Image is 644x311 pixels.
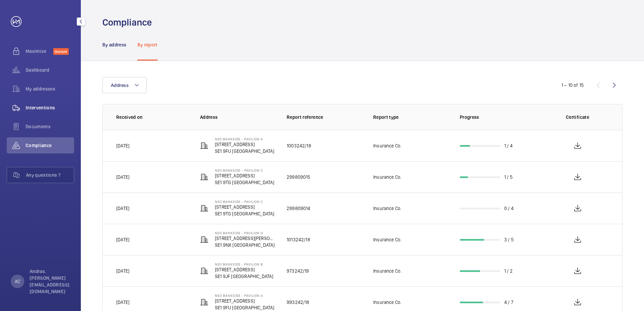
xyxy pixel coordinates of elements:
p: 973242/19 [287,268,309,274]
span: Documents [26,123,74,130]
p: Insurance Co. [373,268,401,274]
p: Neo Bankside - Pavilion A [215,293,275,298]
p: Neo Bankside - Pavilion B [215,262,273,266]
p: 3 / 5 [504,236,514,243]
button: Address [102,77,147,93]
span: Discover [53,48,69,55]
p: 4 / 7 [504,299,513,306]
p: Certificate [546,114,609,120]
p: [DATE] [116,268,129,274]
p: [DATE] [116,299,129,306]
p: Insurance Co. [373,236,401,243]
span: Any questions ? [26,172,74,178]
p: AC [15,278,20,285]
p: SE1 9FU [GEOGRAPHIC_DATA] [215,304,275,311]
p: [DATE] [116,174,129,180]
p: Report type [373,114,449,120]
p: Received on [116,114,189,120]
span: Address [111,82,129,88]
p: Progress [460,114,536,120]
p: 299809015 [287,174,311,180]
p: [STREET_ADDRESS] [215,141,275,148]
p: SE1 9NX [GEOGRAPHIC_DATA] [215,242,276,248]
p: Andras. [PERSON_NAME][EMAIL_ADDRESS][DOMAIN_NAME] [30,268,70,295]
p: [DATE] [116,236,129,243]
p: Address [200,114,276,120]
p: 1013242/18 [287,236,310,243]
p: Neo Bankside - Pavilion C [215,168,275,172]
p: [STREET_ADDRESS] [215,298,275,304]
p: Neo Bankside - Pavilion D [215,231,276,235]
p: SE1 9FU [GEOGRAPHIC_DATA] [215,148,275,154]
p: 1 / 2 [504,268,513,274]
p: Insurance Co. [373,174,401,180]
span: Maximize [26,48,53,55]
p: Neo Bankside - Pavilion C [215,200,275,204]
p: SE1 9JF [GEOGRAPHIC_DATA] [215,273,273,280]
p: [DATE] [116,142,129,149]
p: 0 / 4 [504,205,514,212]
p: 993242/18 [287,299,310,306]
p: Insurance Co. [373,299,401,306]
p: Insurance Co. [373,142,401,149]
span: Compliance [26,142,74,149]
p: [STREET_ADDRESS] [215,266,273,273]
p: [STREET_ADDRESS][PERSON_NAME] [215,235,276,242]
p: [DATE] [116,205,129,212]
p: [STREET_ADDRESS] [215,204,275,210]
p: 1 / 4 [504,142,513,149]
div: 1 – 10 of 15 [561,82,584,89]
p: Neo Bankside - Pavilion A [215,137,275,141]
p: Insurance Co. [373,205,401,212]
p: 299809014 [287,205,311,212]
p: 1003242/18 [287,142,311,149]
span: Dashboard [26,67,74,73]
p: By address [102,41,127,48]
p: Report reference [287,114,362,120]
p: [STREET_ADDRESS] [215,172,275,179]
span: Interventions [26,104,74,111]
span: My addresses [26,85,74,92]
p: 1 / 5 [504,174,513,180]
p: SE1 9TG [GEOGRAPHIC_DATA] [215,210,275,217]
p: By report [137,41,158,48]
h1: Compliance [102,16,152,29]
p: SE1 9TG [GEOGRAPHIC_DATA] [215,179,275,186]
